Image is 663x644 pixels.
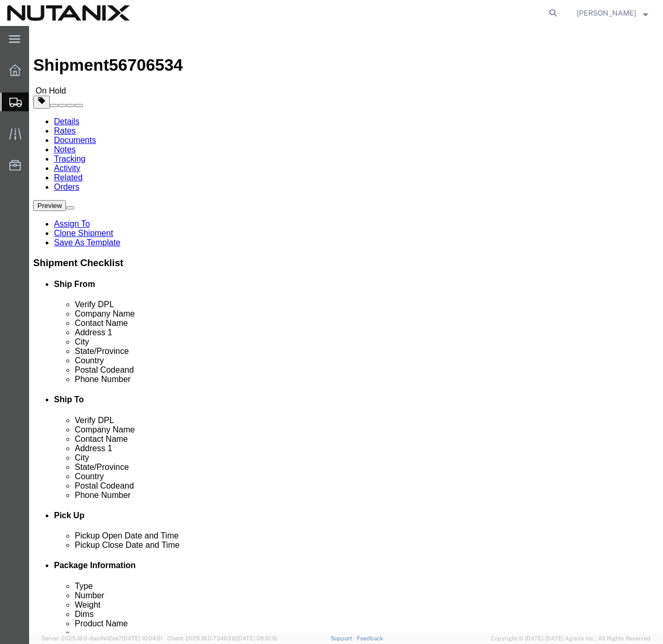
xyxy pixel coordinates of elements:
[7,5,130,21] img: logo
[237,635,277,641] span: [DATE] 08:10:16
[42,635,163,641] span: Server: 2025.18.0-daa1fe12ee7
[577,7,636,19] span: Joseph Walden
[331,635,357,641] a: Support
[357,635,383,641] a: Feedback
[122,635,163,641] span: [DATE] 10:04:51
[29,26,663,633] iframe: FS Legacy Container
[491,634,651,643] span: Copyright © [DATE]-[DATE] Agistix Inc., All Rights Reserved
[167,635,277,641] span: Client: 2025.18.0-7346316
[576,7,648,19] button: [PERSON_NAME]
